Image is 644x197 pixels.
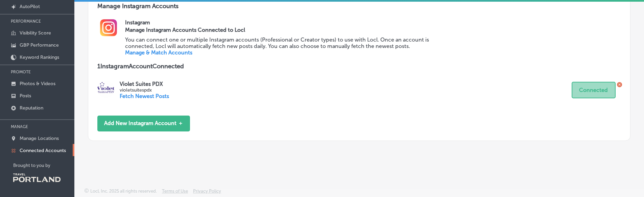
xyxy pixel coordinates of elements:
h3: Manage Instagram Accounts Connected to Locl [125,27,447,33]
p: Photos & Videos [20,81,55,87]
p: Visibility Score [20,30,51,36]
button: Add New Instagram Account ＋ [97,116,190,131]
h3: Manage Instagram Accounts [97,2,621,19]
p: Posts [20,93,31,99]
h2: Instagram [125,19,621,26]
a: Manage & Match Accounts [125,49,192,56]
p: 1 Instagram Account Connected [97,63,621,70]
a: Privacy Policy [193,189,221,197]
img: Travel Portland [13,173,61,182]
a: Terms of Use [162,189,188,197]
p: GBP Performance [20,42,59,48]
p: Brought to you by [13,163,74,168]
p: Connected Accounts [20,148,66,153]
p: Keyword Rankings [20,54,59,60]
p: Reputation [20,105,43,111]
p: Fetch Newest Posts [120,93,169,99]
button: Connected [572,82,616,98]
p: Manage Locations [20,136,59,141]
p: violetsuitespdx [120,87,169,93]
p: AutoPilot [20,4,40,9]
p: Violet Suites PDX [120,81,169,87]
p: You can connect one or multiple Instagram accounts (Professional or Creator types) to use with Lo... [125,36,447,49]
p: Locl, Inc. 2025 all rights reserved. [90,189,157,194]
